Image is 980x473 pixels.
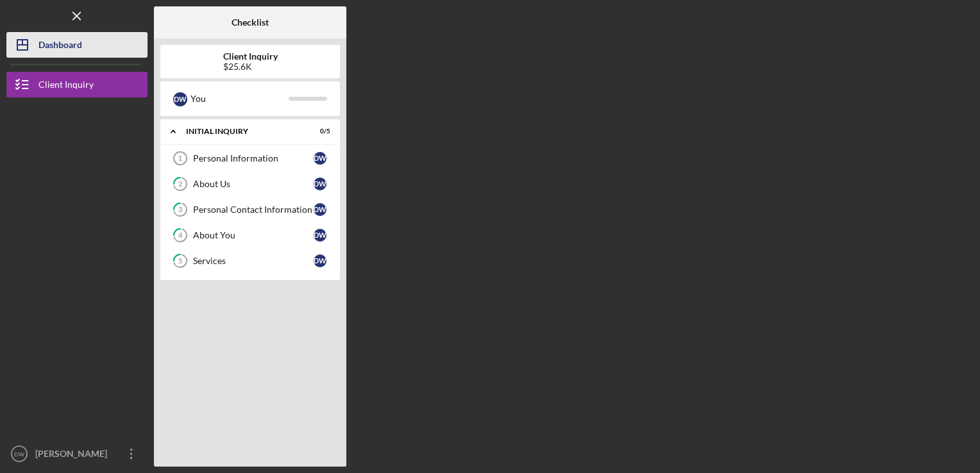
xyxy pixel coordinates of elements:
div: About Us [193,179,314,189]
div: Client Inquiry [38,72,94,101]
div: D W [314,254,326,267]
b: Checklist [232,17,269,28]
div: Personal Contact Information [193,204,314,215]
div: D W [314,229,326,242]
a: 3Personal Contact InformationDW [167,197,334,222]
div: Services [193,256,314,266]
div: 0 / 5 [307,128,330,135]
text: DW [14,451,25,458]
div: You [190,88,289,110]
div: About You [193,230,314,240]
a: 5ServicesDW [167,248,334,274]
a: 2About UsDW [167,171,334,197]
a: 4About YouDW [167,222,334,248]
div: Initial Inquiry [186,128,298,135]
button: Client Inquiry [6,72,148,97]
div: D W [314,178,326,190]
div: Personal Information [193,153,314,163]
div: [PERSON_NAME] [32,441,115,470]
a: 1Personal InformationDW [167,145,334,171]
div: D W [314,203,326,216]
tspan: 3 [178,206,182,214]
div: D W [173,92,187,106]
tspan: 4 [178,231,183,240]
div: Dashboard [38,32,82,61]
b: Client Inquiry [223,51,278,62]
div: D W [314,152,326,165]
button: Dashboard [6,32,148,58]
tspan: 2 [178,180,182,188]
tspan: 5 [178,257,182,265]
tspan: 1 [178,154,182,162]
div: $25.6K [223,62,278,72]
button: DW[PERSON_NAME] [6,441,148,467]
